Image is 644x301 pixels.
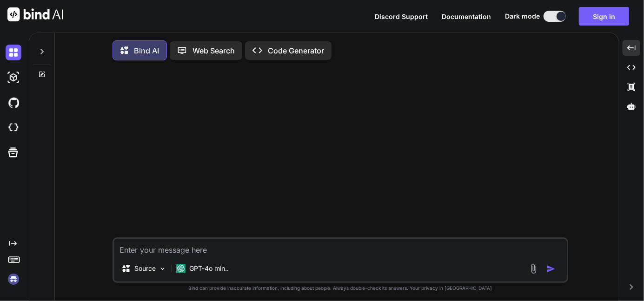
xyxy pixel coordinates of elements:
button: Discord Support [375,12,428,21]
img: Bind AI [7,7,63,21]
img: GPT-4o mini [176,264,186,273]
p: Bind can provide inaccurate information, including about people. Always double-check its answers.... [113,285,568,292]
img: attachment [528,263,539,274]
button: Documentation [442,12,491,21]
img: githubDark [6,95,21,111]
span: Documentation [442,13,491,20]
p: Bind AI [134,45,159,56]
span: Dark mode [505,12,540,21]
img: icon [546,264,556,274]
p: Code Generator [268,45,324,56]
img: darkChat [6,45,21,60]
img: darkAi-studio [6,70,21,85]
p: GPT-4o min.. [189,264,229,273]
span: Discord Support [375,13,428,20]
p: Source [134,264,156,273]
button: Sign in [579,7,629,26]
img: Pick Models [159,265,166,273]
img: cloudideIcon [6,120,21,136]
img: signin [6,271,21,287]
p: Web Search [193,45,235,56]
